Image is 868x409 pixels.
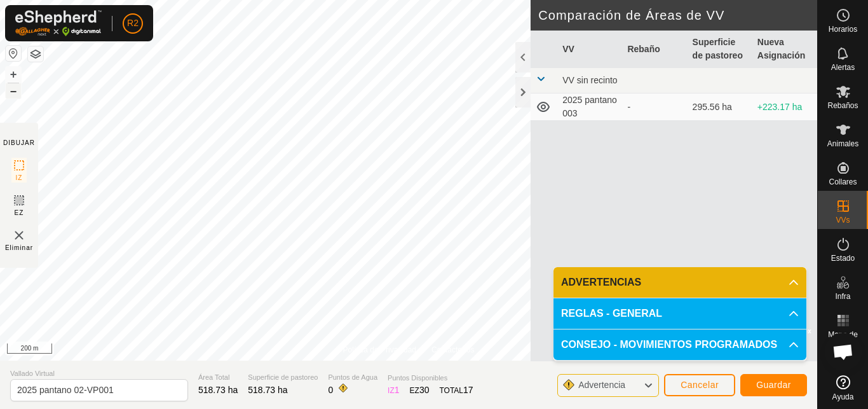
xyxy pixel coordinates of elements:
[6,67,21,82] button: +
[821,331,865,346] span: Mapa de Calor
[463,385,473,395] span: 17
[248,372,318,383] span: Superficie de pastoreo
[827,102,858,109] span: Rebaños
[756,380,791,390] span: Guardar
[752,94,817,121] td: +223.17 ha
[553,267,806,298] p-accordion-header: ADVERTENCIAS
[6,83,21,99] button: –
[831,254,855,262] span: Estado
[388,373,473,384] span: Puntos Disponibles
[824,333,862,371] div: Chat abierto
[752,31,817,68] th: Nueva Asignación
[561,306,662,321] span: REGLAS - GENERAL
[15,10,102,36] img: Logo Gallagher
[127,17,139,30] span: R2
[198,385,238,395] span: 518.73 ha
[5,243,33,253] span: Eliminar
[681,380,719,390] span: Cancelar
[622,31,687,68] th: Rebaño
[553,298,806,329] p-accordion-header: REGLAS - GENERAL
[664,374,735,396] button: Cancelar
[15,208,24,218] span: EZ
[829,25,857,33] span: Horarios
[28,46,43,62] button: Capas del Mapa
[538,8,817,23] h2: Comparación de Áreas de VV
[562,75,617,85] span: VV sin recinto
[740,374,807,396] button: Guardar
[3,138,35,148] div: DIBUJAR
[627,101,682,114] div: -
[818,370,868,406] a: Ayuda
[388,384,399,397] div: IZ
[688,31,752,68] th: Superficie de pastoreo
[831,64,855,71] span: Alertas
[578,380,625,390] span: Advertencia
[688,94,752,121] td: 295.56 ha
[439,384,473,397] div: TOTAL
[6,46,21,61] button: Restablecer Mapa
[835,293,850,300] span: Infra
[328,372,377,383] span: Puntos de Agua
[16,173,23,183] span: IZ
[829,178,857,186] span: Collares
[836,216,850,224] span: VVs
[410,384,430,397] div: EZ
[10,368,188,379] span: Vallado Virtual
[198,372,238,383] span: Área Total
[328,385,333,395] span: 0
[561,275,641,290] span: ADVERTENCIAS
[248,385,287,395] span: 518.73 ha
[832,393,854,401] span: Ayuda
[553,329,806,360] p-accordion-header: CONSEJO - MOVIMIENTOS PROGRAMADOS
[11,228,27,243] img: VV
[557,94,622,121] td: 2025 pantano 003
[431,344,474,356] a: Contáctenos
[561,337,777,352] span: CONSEJO - MOVIMIENTOS PROGRAMADOS
[395,385,400,395] span: 1
[419,385,430,395] span: 30
[827,140,858,148] span: Animales
[557,31,622,68] th: VV
[343,344,416,356] a: Política de Privacidad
